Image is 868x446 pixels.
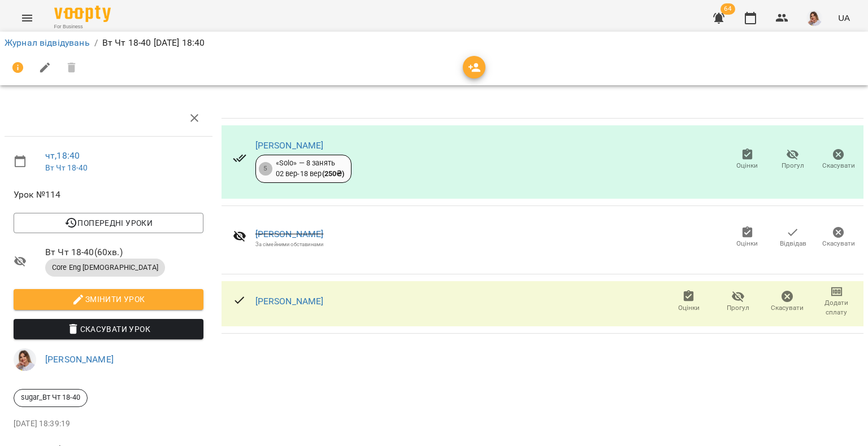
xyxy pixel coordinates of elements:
span: UA [838,12,850,24]
span: Core Eng [DEMOGRAPHIC_DATA] [45,263,165,273]
button: Змінити урок [14,289,203,309]
span: Урок №114 [14,188,203,202]
span: 64 [721,3,735,15]
a: Вт Чт 18-40 [45,163,88,172]
button: UA [834,7,854,28]
span: Оцінки [736,239,758,248]
p: Вт Чт 18-40 [DATE] 18:40 [102,36,205,50]
button: Скасувати [763,286,812,317]
button: Додати сплату [812,286,861,317]
button: Скасувати Урок [14,319,203,339]
span: sugar_Вт Чт 18-40 [14,392,87,403]
button: Скасувати [815,144,861,176]
a: чт , 18:40 [45,150,80,161]
li: / [94,36,98,50]
button: Скасувати [815,222,861,253]
div: 5 [259,162,272,176]
span: Оцінки [736,161,758,170]
a: [PERSON_NAME] [255,296,324,307]
span: For Business [54,23,111,30]
nav: breadcrumb [5,36,863,50]
span: Вт Чт 18-40 ( 60 хв. ) [45,246,203,259]
button: Попередні уроки [14,213,203,233]
span: Попередні уроки [23,216,194,230]
button: Відвідав [770,222,816,253]
button: Оцінки [664,286,713,317]
img: Voopty Logo [54,6,111,22]
div: «Solo» — 8 занять 02 вер - 18 вер [276,158,345,179]
a: [PERSON_NAME] [255,140,324,151]
button: Menu [14,5,41,32]
span: Прогул [782,161,804,170]
button: Прогул [713,286,762,317]
b: ( 250 ₴ ) [322,169,345,178]
span: Скасувати [822,239,855,248]
button: Прогул [770,144,816,176]
span: Прогул [727,303,749,313]
span: Відвідав [780,239,806,248]
button: Оцінки [724,222,770,253]
span: Скасувати Урок [23,322,194,336]
span: Оцінки [678,303,700,313]
button: Оцінки [724,144,770,176]
img: d332a1c3318355be326c790ed3ba89f4.jpg [14,348,36,371]
a: Журнал відвідувань [5,37,90,48]
span: Змінити урок [23,292,194,306]
p: [DATE] 18:39:19 [14,418,203,430]
span: Скасувати [822,161,855,170]
span: Додати сплату [819,298,854,317]
span: Скасувати [771,303,804,313]
div: За сімейними обставинами [255,241,324,248]
img: d332a1c3318355be326c790ed3ba89f4.jpg [806,10,822,26]
a: [PERSON_NAME] [45,354,114,365]
a: [PERSON_NAME] [255,229,324,239]
div: sugar_Вт Чт 18-40 [14,389,88,407]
